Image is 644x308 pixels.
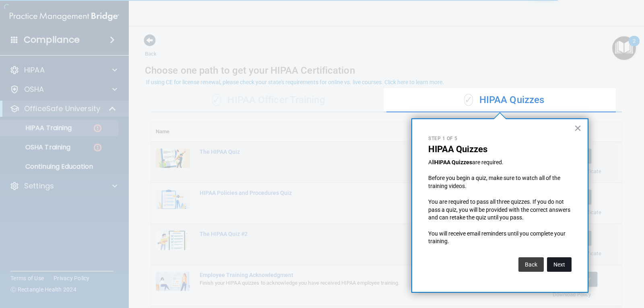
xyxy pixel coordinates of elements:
[574,122,582,134] button: Close
[434,159,472,165] strong: HIPAA Quizzes
[428,174,572,190] p: Before you begin a quiz, make sure to watch all of the training videos.
[428,230,572,246] p: You will receive email reminders until you complete your training.
[472,159,504,165] span: are required.
[428,135,572,142] p: Step 1 of 5
[386,88,622,112] div: HIPAA Quizzes
[547,257,572,272] button: Next
[428,159,434,165] span: All
[464,94,473,106] span: ✓
[518,257,544,272] button: Back
[428,144,572,155] p: HIPAA Quizzes
[428,198,572,222] p: You are required to pass all three quizzes. If you do not pass a quiz, you will be provided with ...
